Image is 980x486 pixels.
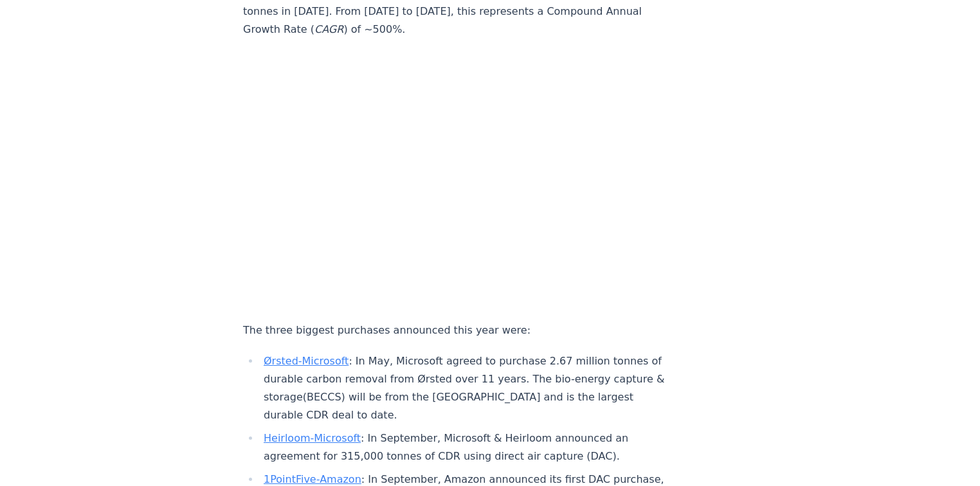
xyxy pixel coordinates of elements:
a: Heirloom-Microsoft [264,432,361,444]
em: CAGR [314,23,343,35]
a: 1PointFive-Amazon [264,473,361,485]
iframe: Column Chart [243,51,629,309]
li: : In May, Microsoft agreed to purchase 2.67 million tonnes of durable carbon removal from Ørsted ... [260,352,669,424]
a: Ørsted-Microsoft [264,355,349,367]
li: : In September, Microsoft & Heirloom announced an agreement for 315,000 tonnes of CDR using direc... [260,429,669,465]
p: The three biggest purchases announced this year were: [243,321,669,339]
